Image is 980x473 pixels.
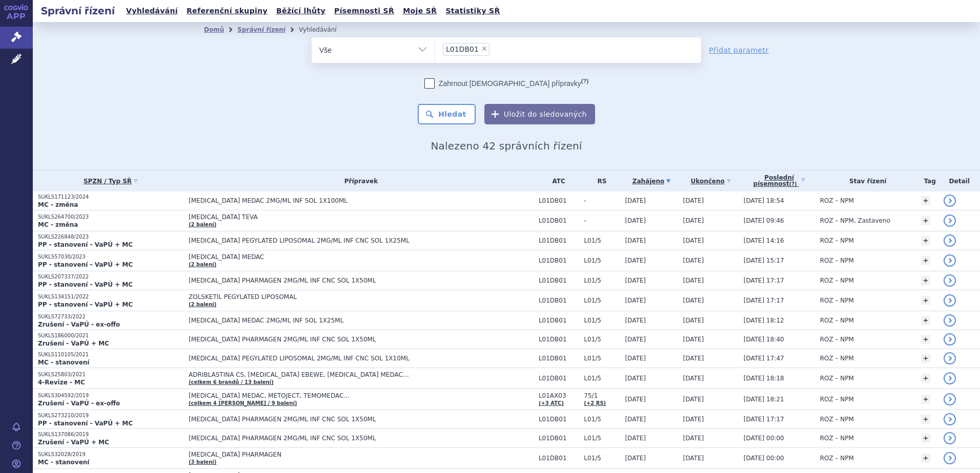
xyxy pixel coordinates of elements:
[38,332,183,339] p: SUKLS186000/2021
[539,400,564,406] a: (+3 ATC)
[683,455,704,462] span: [DATE]
[38,420,133,427] strong: PP - stanovení - VaPÚ + MC
[820,197,854,204] span: ROZ – NPM
[38,281,133,288] strong: PP - stanovení - VaPÚ + MC
[820,375,854,382] span: ROZ – NPM
[815,170,916,191] th: Stav řízení
[584,217,620,224] span: -
[744,336,784,343] span: [DATE] 18:40
[944,372,956,384] a: detail
[189,197,445,204] span: [MEDICAL_DATA] MEDAC 2MG/ML INF SOL 1X100ML
[273,4,329,18] a: Běžící lhůty
[534,170,579,191] th: ATC
[683,317,704,324] span: [DATE]
[921,216,930,225] a: +
[820,297,854,304] span: ROZ – NPM
[820,355,854,362] span: ROZ – NPM
[237,26,285,33] a: Správní řízení
[744,257,784,264] span: [DATE] 15:17
[123,4,181,18] a: Vyhledávání
[625,375,646,382] span: [DATE]
[584,297,620,304] span: L01/5
[183,170,534,191] th: Přípravek
[38,293,183,300] p: SUKLS134151/2022
[481,46,487,52] span: ×
[33,4,123,18] h2: Správní řízení
[921,256,930,265] a: +
[820,237,854,244] span: ROZ – NPM
[584,336,620,343] span: L01/5
[189,392,445,399] span: [MEDICAL_DATA] MEDAC, METOJECT, TEMOMEDAC…
[539,355,579,362] span: L01DB01
[944,254,956,267] a: detail
[539,257,579,264] span: L01DB01
[539,297,579,304] span: L01DB01
[921,316,930,325] a: +
[38,351,183,358] p: SUKLS110105/2021
[625,416,646,423] span: [DATE]
[625,336,646,343] span: [DATE]
[446,46,479,53] span: L01DB01
[820,257,854,264] span: ROZ – NPM
[625,237,646,244] span: [DATE]
[625,455,646,462] span: [DATE]
[744,455,784,462] span: [DATE] 00:00
[38,241,133,248] strong: PP - stanovení - VaPÚ + MC
[299,22,350,37] li: Vyhledávání
[539,416,579,423] span: L01DB01
[38,431,183,438] p: SUKLS137086/2019
[709,45,769,55] a: Přidat parametr
[189,336,445,343] span: [MEDICAL_DATA] PHARMAGEN 2MG/ML INF CNC SOL 1X50ML
[38,340,109,347] strong: Zrušení - VaPÚ + MC
[625,317,646,324] span: [DATE]
[584,375,620,382] span: L01/5
[744,416,784,423] span: [DATE] 17:17
[820,317,854,324] span: ROZ – NPM
[584,257,620,264] span: L01/5
[944,294,956,307] a: detail
[584,355,620,362] span: L01/5
[38,459,89,466] strong: MC - stanovení
[820,217,890,224] span: ROZ – NPM, Zastaveno
[820,455,854,462] span: ROZ – NPM
[400,4,440,18] a: Moje SŘ
[38,253,183,261] p: SUKLS57030/2023
[938,170,980,191] th: Detail
[683,375,704,382] span: [DATE]
[744,355,784,362] span: [DATE] 17:47
[539,217,579,224] span: L01DB01
[916,170,939,191] th: Tag
[744,297,784,304] span: [DATE] 17:17
[38,174,183,188] a: SPZN / Typ SŘ
[625,355,646,362] span: [DATE]
[944,314,956,327] a: detail
[683,336,704,343] span: [DATE]
[820,277,854,284] span: ROZ – NPM
[789,181,797,187] abbr: (?)
[539,277,579,284] span: L01DB01
[38,412,183,419] p: SUKLS273210/2019
[38,301,133,308] strong: PP - stanovení - VaPÚ + MC
[189,371,445,378] span: ADRIBLASTINA CS, [MEDICAL_DATA] EBEWE, [MEDICAL_DATA] MEDAC…
[921,434,930,443] a: +
[944,393,956,405] a: detail
[204,26,224,33] a: Domů
[418,104,476,124] button: Hledat
[625,217,646,224] span: [DATE]
[683,355,704,362] span: [DATE]
[944,333,956,346] a: detail
[38,400,120,407] strong: Zrušení - VaPÚ - ex-offo
[944,274,956,287] a: detail
[944,214,956,227] a: detail
[683,416,704,423] span: [DATE]
[683,174,739,188] a: Ukončeno
[539,435,579,442] span: L01DB01
[744,277,784,284] span: [DATE] 17:17
[744,170,815,191] a: Poslednípísemnost(?)
[625,297,646,304] span: [DATE]
[38,201,78,208] strong: MC - změna
[189,237,445,244] span: [MEDICAL_DATA] PEGYLATED LIPOSOMAL 2MG/ML INF CNC SOL 1X25ML
[921,196,930,205] a: +
[539,375,579,382] span: L01DB01
[183,4,271,18] a: Referenční skupiny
